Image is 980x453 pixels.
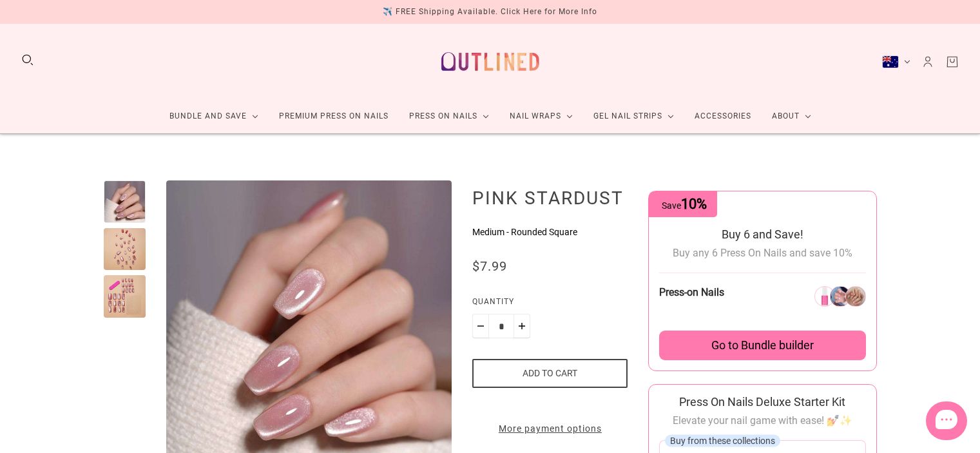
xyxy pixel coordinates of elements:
a: About [762,99,821,133]
label: Quantity [472,295,628,314]
span: Press On Nails Deluxe Starter Kit [679,395,845,409]
span: 10% [681,196,707,212]
button: Minus [472,314,489,338]
span: Elevate your nail game with ease! 💅✨ [673,414,852,427]
button: Add to cart [472,359,628,388]
button: Australia [882,55,910,68]
a: More payment options [472,422,628,436]
span: $7.99 [472,258,507,274]
h1: Pink Stardust [472,187,628,209]
button: Search [21,53,35,67]
a: Account [921,55,935,69]
p: Medium - Rounded Square [472,226,628,239]
a: Outlined [434,34,547,89]
a: Accessories [684,99,762,133]
span: Buy 6 and Save! [722,227,803,241]
a: Bundle and Save [159,99,269,133]
div: ✈️ FREE Shipping Available. Click Here for More Info [383,5,597,19]
a: Press On Nails [399,99,499,133]
span: Buy any 6 Press On Nails and save 10% [673,247,852,259]
span: Buy from these collections [670,436,775,446]
span: Go to Bundle builder [711,338,814,352]
a: Premium Press On Nails [269,99,399,133]
span: Press-on Nails [659,286,724,298]
a: Nail Wraps [499,99,583,133]
span: Save [662,200,707,211]
button: Plus [514,314,530,338]
a: Cart [945,55,959,69]
a: Gel Nail Strips [583,99,684,133]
